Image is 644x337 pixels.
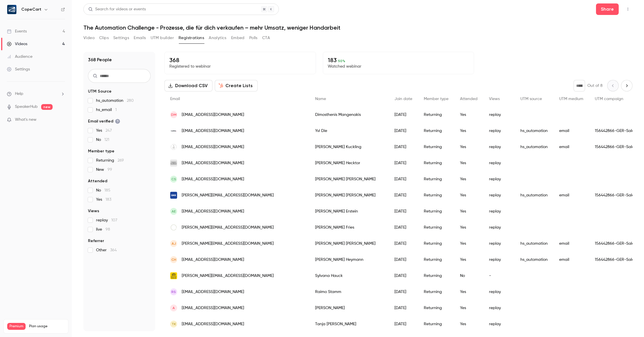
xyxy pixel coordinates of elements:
[231,33,245,43] button: Embed
[315,97,326,101] span: Name
[5,72,110,167] div: Salim says…
[418,252,454,268] div: Returning
[515,235,553,252] div: hs_automation
[96,158,124,163] span: Returning
[454,187,483,203] div: Yes
[5,72,85,156] div: [PERSON_NAME] • 53m ago
[16,3,26,12] img: Profile image for Salim
[170,143,177,150] img: helenkuckling.de
[41,104,53,110] span: new
[28,7,39,13] p: Active
[309,235,389,252] div: [PERSON_NAME] [PERSON_NAME]
[515,123,553,139] div: hs_automation
[169,64,311,69] p: Registered to webinar
[418,284,454,300] div: Returning
[106,129,112,133] span: 247
[454,300,483,316] div: Yes
[83,33,95,43] button: Video
[170,272,177,279] img: web.de
[182,241,274,247] span: [PERSON_NAME][EMAIL_ADDRESS][DOMAIN_NAME]
[5,167,110,185] div: user says…
[172,305,175,311] span: A
[88,89,112,94] span: UTM Source
[249,33,258,43] button: Polls
[15,117,37,123] span: What's new
[170,160,177,166] img: passion4business.de
[389,203,418,219] div: [DATE]
[553,139,589,155] div: email
[104,138,109,142] span: 121
[96,227,110,232] span: live
[182,305,244,311] span: [EMAIL_ADDRESS][DOMAIN_NAME]
[389,300,418,316] div: [DATE]
[88,178,107,184] span: Attended
[25,170,106,181] div: ok, ich will change this for the following mails!
[460,97,478,101] span: Attended
[454,219,483,235] div: Yes
[309,139,389,155] div: [PERSON_NAME] Kuckling
[182,257,244,263] span: [EMAIL_ADDRESS][DOMAIN_NAME]
[164,80,212,91] button: Download CSV
[106,198,111,202] span: 183
[389,171,418,187] div: [DATE]
[96,197,111,202] span: Yes
[170,192,177,199] img: gmx.de
[489,97,500,101] span: Views
[215,80,258,91] button: Create Lists
[418,235,454,252] div: Returning
[389,139,418,155] div: [DATE]
[104,188,110,192] span: 185
[309,187,389,203] div: [PERSON_NAME] [PERSON_NAME]
[182,128,244,134] span: [EMAIL_ADDRESS][DOMAIN_NAME]
[389,187,418,203] div: [DATE]
[7,66,30,72] div: Settings
[28,3,65,7] h1: [PERSON_NAME]
[454,284,483,300] div: Yes
[151,33,174,43] button: UTM builder
[111,218,117,222] span: 107
[7,5,16,14] img: CopeCart
[18,188,23,193] button: Emoji picker
[88,6,146,12] div: Search for videos or events
[454,268,483,284] div: No
[454,235,483,252] div: Yes
[328,64,469,69] p: Watched webinar
[418,268,454,284] div: Returning
[7,54,32,60] div: Audience
[424,97,448,101] span: Member type
[389,252,418,268] div: [DATE]
[454,203,483,219] div: Yes
[418,139,454,155] div: Returning
[169,57,311,64] p: 368
[389,123,418,139] div: [DATE]
[171,112,177,117] span: DM
[454,171,483,187] div: Yes
[483,107,515,123] div: replay
[7,323,26,330] span: Premium
[15,91,23,97] span: Help
[309,219,389,235] div: [PERSON_NAME] Fries
[309,123,389,139] div: Yvi Die
[483,235,515,252] div: replay
[96,247,117,253] span: Other
[309,300,389,316] div: [PERSON_NAME]
[172,241,176,246] span: AJ
[483,316,515,332] div: replay
[209,33,227,43] button: Analytics
[309,252,389,268] div: [PERSON_NAME] Heymann
[389,284,418,300] div: [DATE]
[171,257,176,262] span: CH
[309,171,389,187] div: [PERSON_NAME] [PERSON_NAME]
[182,208,244,215] span: [EMAIL_ADDRESS][DOMAIN_NAME]
[106,227,110,231] span: 98
[171,177,176,182] span: CS
[127,99,134,103] span: 280
[172,209,176,214] span: AE
[309,203,389,219] div: [PERSON_NAME] Erstein
[309,268,389,284] div: Sylvana Hauck
[559,97,583,101] span: UTM medium
[483,155,515,171] div: replay
[96,107,117,113] span: hs_email
[454,252,483,268] div: Yes
[483,171,515,187] div: replay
